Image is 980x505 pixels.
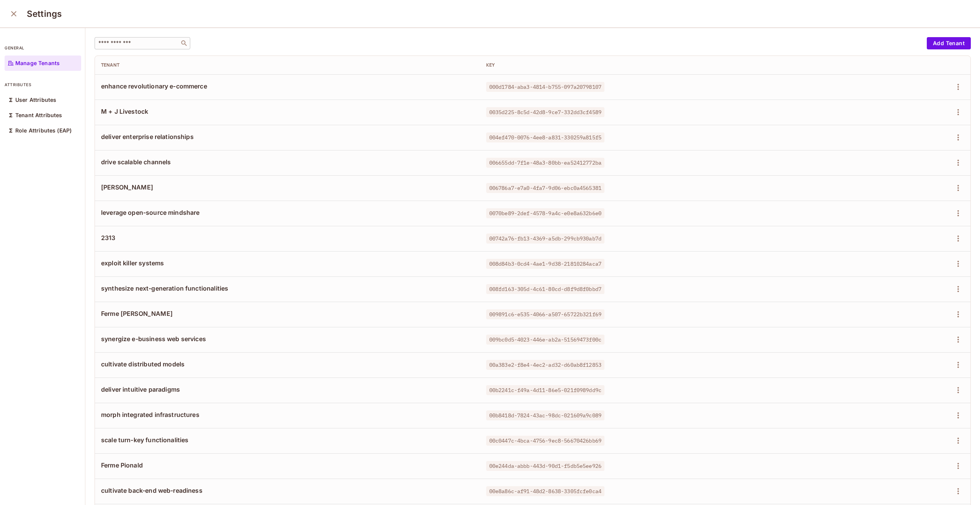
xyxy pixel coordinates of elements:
[486,284,604,294] span: 008fd163-305d-4c61-80cd-d8f9d8f0bbd7
[101,335,474,343] span: synergize e-business web services
[486,436,604,446] span: 00c0447c-4bca-4756-9ec8-56670426bb69
[6,6,21,21] button: close
[486,461,604,471] span: 00e244da-abbb-443d-90d1-f5db5e5ee926
[486,107,604,117] span: 0035d225-8c5d-42d8-9ce7-332dd3cf4589
[15,127,72,134] p: Role Attributes (EAP)
[486,158,604,168] span: 006655dd-7f1e-48a3-80bb-ea52412772ba
[101,132,474,141] span: deliver enterprise relationships
[101,309,474,318] span: Ferme [PERSON_NAME]
[101,208,474,217] span: leverage open-source mindshare
[486,410,604,420] span: 00b8418d-7824-43ac-98dc-021609a9c089
[101,259,474,267] span: exploit killer systems
[486,259,604,269] span: 008d84b3-0cd4-4ae1-9d38-21810284aca7
[101,107,474,116] span: M + J Livestock
[486,309,604,319] span: 009891c6-e535-4066-a507-65722b321f69
[15,112,62,118] p: Tenant Attributes
[101,284,474,293] span: synthesize next-generation functionalities
[101,385,474,394] span: deliver intuitive paradigms
[486,385,604,395] span: 00b2241c-f49a-4d11-86e5-021f0989dd9c
[486,486,604,496] span: 00e8a86c-af91-48d2-8638-3305fcfe0ca4
[486,335,604,345] span: 009bc0d5-4023-446e-ab2a-51569473f00c
[101,486,474,495] span: cultivate back-end web-readiness
[486,234,604,244] span: 00742a76-fb13-4369-a5db-299cb930ab7d
[486,132,604,142] span: 004ef470-0076-4ee8-a831-330259a815f5
[5,82,81,88] p: attributes
[101,461,474,469] span: Ferme Pionald
[486,360,604,370] span: 00a383e2-f8e4-4ec2-ad32-d60ab8f12853
[101,183,474,191] span: [PERSON_NAME]
[101,158,474,166] span: drive scalable channels
[101,360,474,368] span: cultivate distributed models
[101,410,474,419] span: morph integrated infrastructures
[486,208,604,218] span: 0070be89-2def-4578-9a4c-e0e8a632b6e0
[486,82,604,92] span: 000d1784-aba3-4814-b755-097a20798107
[101,436,474,444] span: scale turn-key functionalities
[101,82,474,90] span: enhance revolutionary e-commerce
[101,62,474,68] div: Tenant
[15,97,56,103] p: User Attributes
[5,45,81,51] p: general
[15,60,60,66] p: Manage Tenants
[101,234,474,242] span: 2313
[927,37,971,49] button: Add Tenant
[486,183,604,193] span: 006786a7-e7a0-4fa7-9d06-ebc0a4565381
[27,8,62,19] h3: Settings
[486,62,818,68] div: Key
